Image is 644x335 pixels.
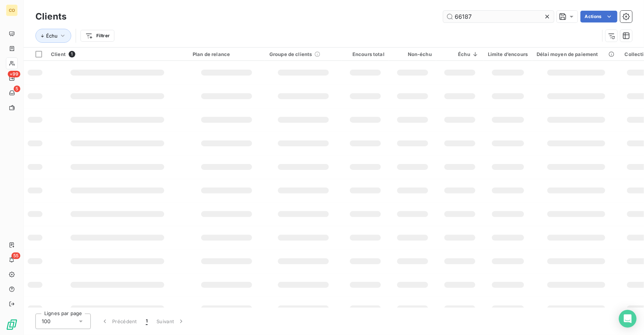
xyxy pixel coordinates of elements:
div: Délai moyen de paiement [537,51,616,57]
button: Échu [35,29,71,43]
button: Filtrer [80,30,114,42]
button: 1 [141,314,152,329]
span: +99 [8,71,20,77]
h3: Clients [35,10,66,23]
span: 1 [69,51,75,57]
div: Open Intercom Messenger [619,310,637,328]
button: Suivant [152,314,189,329]
div: CO [6,4,18,16]
span: 55 [11,252,20,259]
span: 100 [42,318,51,325]
div: Non-échu [393,51,432,57]
div: Limite d’encours [488,51,528,57]
span: 1 [146,318,148,325]
span: Client [51,51,66,57]
span: 5 [14,86,20,92]
input: Rechercher [443,11,554,22]
img: Logo LeanPay [6,319,18,331]
div: Encours total [346,51,385,57]
div: Échu [441,51,479,57]
span: Groupe de clients [269,51,312,57]
button: Actions [581,11,617,22]
span: Échu [46,33,58,39]
div: Plan de relance [193,51,261,57]
button: Précédent [97,314,141,329]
